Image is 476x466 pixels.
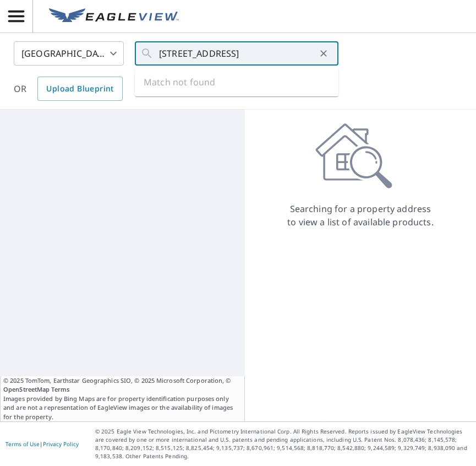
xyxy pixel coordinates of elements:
[43,440,79,448] a: Privacy Policy
[6,440,40,448] a: Terms of Use
[287,202,434,229] p: Searching for a property address to view a list of available products.
[95,427,470,460] p: © 2025 Eagle View Technologies, Inc. and Pictometry International Corp. All Rights Reserved. Repo...
[14,38,124,69] div: [GEOGRAPHIC_DATA]
[14,77,123,101] div: OR
[37,77,122,101] a: Upload Blueprint
[49,8,179,25] img: EV Logo
[51,385,69,393] a: Terms
[3,385,50,393] a: OpenStreetMap
[3,376,242,394] span: © 2025 TomTom, Earthstar Geographics SIO, © 2025 Microsoft Corporation, ©
[42,2,185,31] a: EV Logo
[6,441,79,447] p: |
[46,82,113,96] span: Upload Blueprint
[159,38,316,69] input: Search by address or latitude-longitude
[316,46,331,61] button: Clear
